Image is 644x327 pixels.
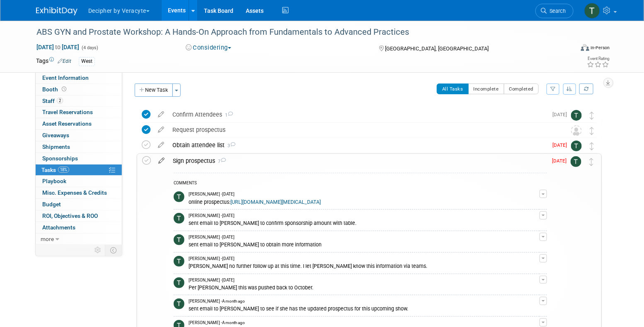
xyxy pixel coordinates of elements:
[105,245,122,255] td: Toggle Event Tabs
[169,154,547,168] div: Sign prospectus
[34,25,561,40] div: ABS GYN and Prostate Workshop: A Hands-On Approach from Fundamentals to Advanced Practices
[42,212,98,219] span: ROI, Objectives & ROO
[183,43,235,52] button: Considering
[36,95,122,107] a: Staff2
[168,123,554,137] div: Request prospectus
[589,158,593,166] i: Move task
[189,304,540,312] div: sent email to [PERSON_NAME] to see if she has the updated prospectus for this upcoming show.
[135,84,173,97] button: New Task
[36,234,122,245] a: more
[547,8,566,14] span: Search
[174,256,184,267] img: Tony Alvarado
[189,256,235,262] span: [PERSON_NAME] - [DATE]
[584,3,600,19] img: Tony Alvarado
[230,199,321,205] a: [URL][DOMAIN_NAME][MEDICAL_DATA]
[525,43,610,55] div: Event Format
[552,142,571,148] span: [DATE]
[42,224,75,231] span: Attachments
[81,45,98,50] span: (4 days)
[174,277,184,288] img: Tony Alvarado
[189,298,245,304] span: [PERSON_NAME] - A month ago
[552,112,571,117] span: [DATE]
[154,141,168,149] a: edit
[36,153,122,164] a: Sponsorships
[571,156,581,167] img: Tony Alvarado
[57,98,63,104] span: 2
[36,222,122,233] a: Attachments
[41,167,69,173] span: Tasks
[222,112,233,118] span: 1
[174,213,184,224] img: Tony Alvarado
[590,127,594,135] i: Move task
[189,213,235,219] span: [PERSON_NAME] - [DATE]
[36,210,122,222] a: ROI, Objectives & ROO
[189,219,540,227] div: sent email to [PERSON_NAME] to confirm sponsorship amount with table.
[225,143,235,148] span: 3
[504,84,539,94] button: Completed
[42,201,61,208] span: Budget
[54,44,62,50] span: to
[571,141,582,151] img: Tony Alvarado
[42,98,63,104] span: Staff
[42,155,78,162] span: Sponsorships
[591,45,610,51] div: In-Person
[571,110,582,121] img: Tony Alvarado
[189,234,235,240] span: [PERSON_NAME] - [DATE]
[60,86,68,92] span: Booth not reserved yet
[535,4,574,18] a: Search
[36,7,77,15] img: ExhibitDay
[42,143,70,150] span: Shipments
[58,58,71,64] a: Edit
[189,277,235,283] span: [PERSON_NAME] - [DATE]
[189,320,245,326] span: [PERSON_NAME] - A month ago
[42,109,93,115] span: Travel Reservations
[571,125,582,136] img: Unassigned
[36,118,122,129] a: Asset Reservations
[36,43,80,51] span: [DATE] [DATE]
[91,245,105,255] td: Personalize Event Tab Strip
[42,86,68,93] span: Booth
[215,159,226,164] span: 7
[58,167,69,173] span: 18%
[437,84,469,94] button: All Tasks
[189,198,540,205] div: online prospectus:
[154,111,168,118] a: edit
[168,107,547,122] div: Confirm Attendees
[174,179,547,188] div: COMMENTS
[42,189,107,196] span: Misc. Expenses & Credits
[587,57,610,61] div: Event Rating
[42,132,69,138] span: Giveaways
[174,234,184,245] img: Tony Alvarado
[36,57,71,66] td: Tags
[42,74,89,81] span: Event Information
[36,107,122,118] a: Travel Reservations
[41,236,54,242] span: more
[36,84,122,95] a: Booth
[42,178,66,184] span: Playbook
[590,112,594,119] i: Move task
[385,45,489,52] span: [GEOGRAPHIC_DATA], [GEOGRAPHIC_DATA]
[174,191,184,202] img: Tony Alvarado
[552,158,571,164] span: [DATE]
[154,126,168,134] a: edit
[168,138,547,152] div: Obtain attendee list
[36,187,122,198] a: Misc. Expenses & Credits
[36,176,122,187] a: Playbook
[154,157,169,165] a: edit
[581,44,589,51] img: Format-Inperson.png
[42,120,92,127] span: Asset Reservations
[189,240,540,248] div: sent email to [PERSON_NAME] to obtain more information
[189,191,235,197] span: [PERSON_NAME] - [DATE]
[189,283,540,291] div: Per [PERSON_NAME] this was pushed back to October.
[36,72,122,84] a: Event Information
[36,141,122,153] a: Shipments
[36,199,122,210] a: Budget
[174,298,184,309] img: Tony Alvarado
[189,262,540,270] div: [PERSON_NAME] no further follow up at this time. I let [PERSON_NAME] know this information via te...
[36,130,122,141] a: Giveaways
[79,57,95,66] div: West
[468,84,504,94] button: Incomplete
[36,165,122,176] a: Tasks18%
[579,84,593,94] a: Refresh
[590,142,594,150] i: Move task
